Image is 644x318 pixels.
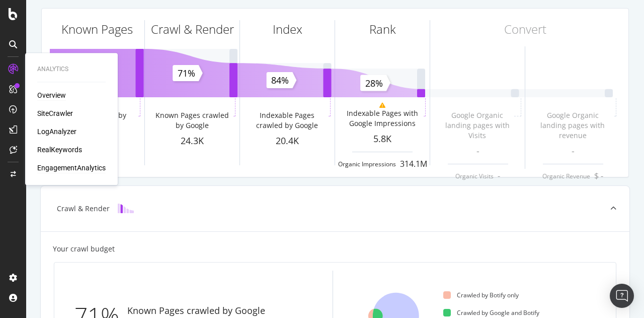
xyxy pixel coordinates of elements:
[335,133,430,146] div: 5.8K
[37,145,82,155] a: RealKeywords
[37,163,106,173] a: EngagementAnalytics
[610,284,634,308] div: Open Intercom Messenger
[240,135,335,148] div: 20.4K
[152,110,231,131] div: Known Pages crawled by Google
[61,21,133,38] div: Known Pages
[338,160,396,168] div: Organic Impressions
[37,65,106,74] div: Analytics
[151,21,234,38] div: Crawl & Render
[248,110,327,131] div: Indexable Pages crawled by Google
[37,90,66,100] a: Overview
[37,108,73,118] a: SiteCrawler
[37,126,76,137] a: LogAnalyzer
[400,158,427,170] div: 314.1M
[145,135,239,148] div: 24.3K
[369,21,396,38] div: Rank
[118,204,134,213] img: block-icon
[443,291,519,299] div: Crawled by Botify only
[443,308,539,317] div: Crawled by Google and Botify
[127,304,265,317] div: Known Pages crawled by Google
[273,21,302,38] div: Index
[57,204,110,214] div: Crawl & Render
[53,244,115,254] div: Your crawl budget
[343,108,422,129] div: Indexable Pages with Google Impressions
